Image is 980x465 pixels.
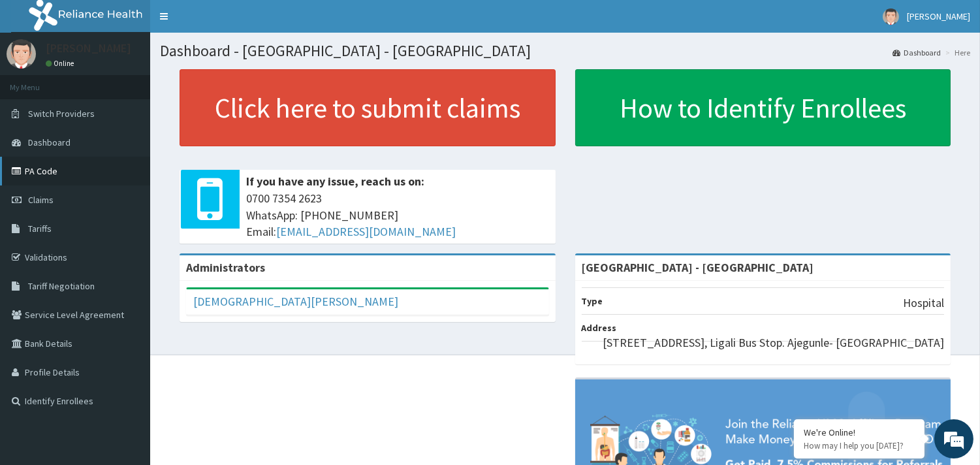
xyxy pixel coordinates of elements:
img: User Image [7,39,36,69]
div: Chat with us now [68,73,219,90]
img: d_794563401_company_1708531726252_794563401 [24,65,53,98]
div: Minimize live chat window [214,7,245,38]
a: Online [46,59,77,68]
span: 0700 7354 2623 WhatsApp: [PHONE_NUMBER] Email: [246,190,549,240]
span: Dashboard [28,136,71,148]
span: Tariff Negotiation [28,280,95,292]
div: We're Online! [804,426,915,438]
p: [PERSON_NAME] [46,42,131,54]
a: How to Identify Enrollees [575,69,951,146]
img: User Image [883,8,899,25]
li: Here [942,47,970,58]
a: Dashboard [893,47,941,58]
b: Address [582,322,617,334]
h1: Dashboard - [GEOGRAPHIC_DATA] - [GEOGRAPHIC_DATA] [160,42,970,59]
p: Hospital [903,295,944,312]
span: We're online! [76,146,180,278]
b: Type [582,295,603,307]
p: How may I help you today? [804,440,915,451]
a: [DEMOGRAPHIC_DATA][PERSON_NAME] [193,294,398,309]
b: If you have any issue, reach us on: [246,174,424,189]
p: [STREET_ADDRESS], Ligali Bus Stop. Ajegunle- [GEOGRAPHIC_DATA] [603,334,944,351]
span: [PERSON_NAME] [907,10,970,22]
span: Claims [28,194,54,206]
b: Administrators [186,260,265,275]
span: Tariffs [28,223,52,234]
a: [EMAIL_ADDRESS][DOMAIN_NAME] [276,224,456,239]
textarea: Type your message and hit 'Enter' [7,319,249,364]
span: Switch Providers [28,108,95,120]
a: Click here to submit claims [180,69,556,146]
strong: [GEOGRAPHIC_DATA] - [GEOGRAPHIC_DATA] [582,260,814,275]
